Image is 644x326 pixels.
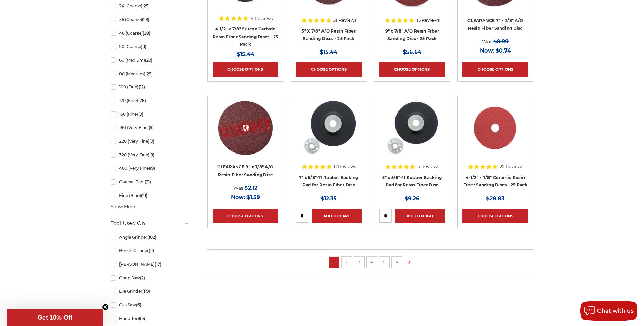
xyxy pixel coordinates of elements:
span: Chat with us [597,308,634,314]
a: 3 [356,258,363,266]
span: $28.83 [486,195,504,202]
span: (102) [147,235,157,240]
a: 40 (Coarse) [111,27,189,39]
a: CLEARANCE 7" x 7/8" A/O Resin Fiber Sanding Disc [467,18,523,31]
a: CLEARANCE 9" x 7/8" A/O Resin Fiber Sanding Disc [217,164,273,177]
span: (17) [155,262,161,267]
span: 15 Reviews [417,18,440,22]
span: Show More [111,203,135,210]
span: $0.74 [496,47,511,54]
a: 7" x 5/8"-11 Rubber Backing Pad for Resin Fiber Disc [299,175,358,188]
a: Fine (Blue) [111,189,189,201]
img: CLEARANCE 9" x 7/8" Aluminum Oxide Resin Fiber Disc [218,101,273,155]
a: [PERSON_NAME] [111,258,189,270]
span: Get 10% Off [38,314,72,321]
a: Coarse (Tan) [111,176,189,188]
a: 36 (Coarse) [111,14,189,25]
span: $9.26 [405,195,419,202]
span: Now: [231,194,245,200]
a: 9" x 7/8" A/O Resin Fiber Sanding Disc - 25 Pack [385,28,439,41]
a: CLEARANCE 9" x 7/8" Aluminum Oxide Resin Fiber Disc [213,101,278,167]
a: 400 (Very Fine) [111,162,189,174]
a: 50 (Coarse) [111,41,189,53]
span: (21) [141,193,147,198]
a: Die Grinder [111,285,189,297]
span: (1) [142,44,146,49]
a: 120 (Fine) [111,95,189,106]
button: Close teaser [102,304,109,310]
span: (9) [149,139,154,144]
img: 7" Resin Fiber Rubber Backing Pad 5/8-11 nut [301,101,356,155]
a: 100 (Fine) [111,81,189,93]
span: (11) [149,248,154,253]
span: 4 Reviews [251,16,273,21]
span: (12) [139,84,145,89]
span: 25 Reviews [500,164,523,169]
a: Add to Cart [312,209,362,223]
button: Chat with us [580,301,637,321]
a: 5" x 5/8"-11 Rubber Backing Pad for Resin Fiber Disc [382,175,442,188]
a: Choose Options [379,62,445,77]
span: $56.64 [403,49,421,55]
h5: Tool Used On [111,219,189,227]
span: Now: [480,47,494,54]
span: $12.35 [320,195,337,202]
span: (9) [149,125,154,130]
a: 4-1/2" x 7/8" Ceramic Resin Fiber Sanding Discs - 25 Pack [463,175,528,188]
a: 180 (Very Fine) [111,122,189,134]
span: (28) [143,30,150,36]
a: 5" X 7/8" A/O Resin Fiber Sanding Discs - 25 Pack [302,28,356,41]
a: 320 (Very Fine) [111,149,189,161]
span: (29) [142,17,149,22]
span: $15.44 [237,51,254,57]
span: $15.44 [320,49,337,55]
a: Choose Options [296,62,362,77]
img: 4-1/2" ceramic resin fiber disc [468,101,523,155]
span: 4 Reviews [417,164,439,169]
span: (5) [136,302,141,307]
a: Add to Cart [395,209,445,223]
img: 5 Inch Backing Pad for resin fiber disc with 5/8"-11 locking nut rubber [385,101,439,155]
a: 4-1/2" ceramic resin fiber disc [462,101,528,167]
a: 60 (Medium) [111,54,189,66]
div: Was: [462,37,528,46]
div: Was: [213,183,278,192]
a: Angle Grinder [111,231,189,243]
span: $2.12 [244,185,257,191]
span: 31 Reviews [333,18,356,22]
div: Get 10% OffClose teaser [7,309,103,326]
a: 4 [368,258,375,266]
span: (119) [142,289,150,294]
span: (21) [145,179,151,184]
a: 5 Inch Backing Pad for resin fiber disc with 5/8"-11 locking nut rubber [379,101,445,167]
a: Gas Saw [111,299,189,311]
span: (14) [140,316,147,321]
span: (9) [138,111,143,117]
a: 4-1/2" x 7/8" Silicon Carbide Resin Fiber Sanding Discs - 25 Pack [213,26,278,47]
a: Chop Saw [111,272,189,284]
a: 7" Resin Fiber Rubber Backing Pad 5/8-11 nut [296,101,362,167]
span: (9) [150,166,155,171]
a: 1 [331,258,337,266]
span: $0.99 [493,38,509,45]
span: (29) [145,58,152,63]
a: Choose Options [213,62,278,77]
span: (9) [149,152,154,157]
a: 5 [381,258,388,266]
a: 2 [343,258,350,266]
span: (29) [145,71,153,76]
a: Choose Options [462,209,528,223]
a: 150 (Fine) [111,108,189,120]
a: Hand Tool [111,312,189,324]
a: Bench Grinder [111,245,189,257]
span: (2) [140,275,145,280]
span: (28) [138,98,146,103]
a: 80 (Medium) [111,68,189,80]
span: 11 Reviews [334,164,356,169]
span: (29) [142,3,150,8]
span: $1.59 [246,194,260,200]
a: Choose Options [213,209,278,223]
a: 220 (Very Fine) [111,135,189,147]
a: Choose Options [462,62,528,77]
a: 6 [393,258,400,266]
